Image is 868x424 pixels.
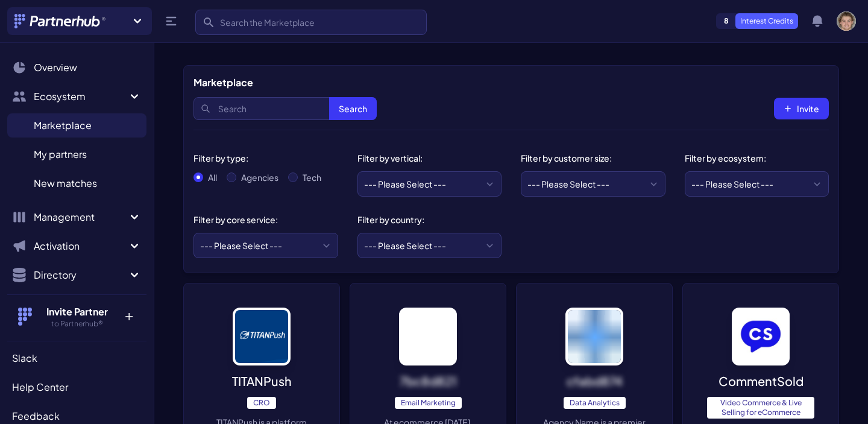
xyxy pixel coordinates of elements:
[34,89,127,104] span: Ecosystem
[34,176,97,191] span: New matches
[7,113,146,138] a: Marketplace
[193,214,329,226] div: Filter by core service:
[357,214,492,226] div: Filter by country:
[395,397,462,409] span: Email Marketing
[193,152,329,164] div: Filter by type:
[14,14,107,28] img: Partnerhub® Logo
[12,409,60,423] span: Feedback
[7,346,146,370] a: Slack
[208,171,217,183] label: All
[7,375,146,399] a: Help Center
[241,171,278,183] label: Agencies
[247,397,276,409] span: CRO
[7,84,146,109] button: Ecosystem
[116,305,142,324] p: +
[232,373,292,390] p: TITANPush
[34,60,77,75] span: Overview
[399,308,457,365] img: image_alt
[233,308,291,365] img: image_alt
[34,118,92,133] span: Marketplace
[7,234,146,258] button: Activation
[685,152,820,164] div: Filter by ecosystem:
[34,268,127,282] span: Directory
[719,373,804,390] p: CommentSold
[7,294,146,338] button: Invite Partner to Partnerhub® +
[303,171,321,183] label: Tech
[567,373,623,390] p: cfabd874
[193,75,253,90] h5: Marketplace
[707,397,814,419] span: Video Commerce & Live Selling for eCommerce
[12,380,68,394] span: Help Center
[7,142,146,166] a: My partners
[565,308,623,365] img: image_alt
[195,10,427,35] input: Search the Marketplace
[38,319,116,329] h5: to Partnerhub®
[12,351,37,365] span: Slack
[717,14,736,28] span: 8
[34,147,87,162] span: My partners
[38,305,116,319] h4: Invite Partner
[329,97,377,120] button: Search
[7,205,146,229] button: Management
[732,308,790,365] img: image_alt
[564,397,626,409] span: Data Analytics
[400,373,457,390] p: 7bc8d821
[521,152,656,164] div: Filter by customer size:
[716,13,798,29] a: 8Interest Credits
[357,152,492,164] div: Filter by vertical:
[735,13,798,29] p: Interest Credits
[7,171,146,195] a: New matches
[7,263,146,287] button: Directory
[774,98,829,119] button: Invite
[837,11,856,31] img: user photo
[7,55,146,80] a: Overview
[34,239,127,253] span: Activation
[193,97,377,120] input: Search
[34,210,127,224] span: Management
